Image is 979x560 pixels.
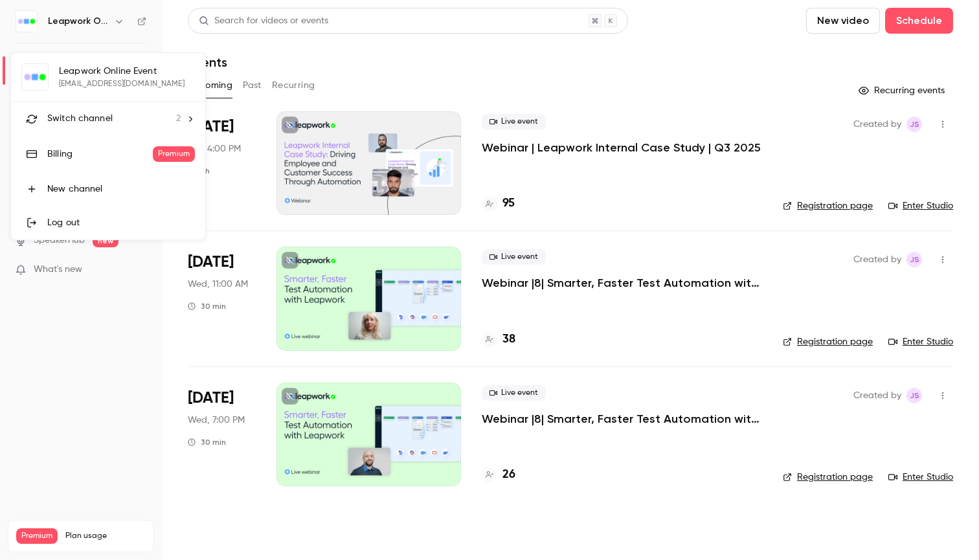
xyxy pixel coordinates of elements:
[47,183,195,196] div: New channel
[176,112,181,126] span: 2
[47,112,113,126] span: Switch channel
[47,216,195,229] div: Log out
[153,146,195,162] span: Premium
[47,148,153,161] div: Billing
